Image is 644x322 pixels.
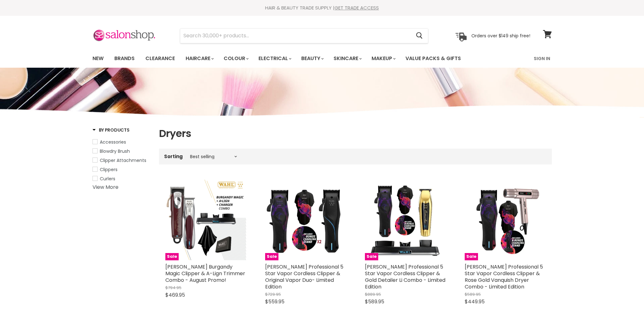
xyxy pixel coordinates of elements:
[471,33,530,38] p: Orders over $149 ship free!
[100,139,126,145] span: Accessories
[92,127,130,133] h3: By Products
[165,180,246,260] img: Wahl Burgandy Magic Clipper & A-Lign Trimmer Combo - August Promo!
[92,166,151,173] a: Clippers
[180,28,411,43] input: Search
[365,263,445,290] a: [PERSON_NAME] Professional 5 Star Vapor Cordless Clipper & Gold Detailer Li Combo - Limited Edition
[465,180,545,260] a: Wahl Professional 5 Star Vapor Cordless Clipper & Rose Gold Vanquish Dryer Combo - Limited Editio...
[411,28,428,43] button: Search
[219,52,252,65] a: Colour
[465,298,485,305] span: $449.95
[265,180,346,260] img: Wahl Professional 5 Star Vapor Cordless Clipper & Original Vapor Duo- Limited Edition
[329,52,366,65] a: Skincare
[465,253,478,260] span: Sale
[254,52,295,65] a: Electrical
[367,52,399,65] a: Makeup
[365,291,381,297] span: $889.95
[100,176,115,182] span: Curlers
[88,52,108,65] a: New
[100,166,118,173] span: Clippers
[92,139,151,146] a: Accessories
[141,52,180,65] a: Clearance
[265,291,281,297] span: $729.95
[465,291,481,297] span: $589.95
[365,298,384,305] span: $589.95
[265,298,284,305] span: $559.95
[165,263,245,284] a: [PERSON_NAME] Burgandy Magic Clipper & A-Lign Trimmer Combo - August Promo!
[88,49,498,68] ul: Main menu
[265,263,343,290] a: [PERSON_NAME] Professional 5 Star Vapor Cordless Clipper & Original Vapor Duo- Limited Edition
[365,180,446,260] a: Wahl Professional 5 Star Vapor Cordless Clipper & Gold Detailer Li Combo - Limited EditionSale
[530,52,554,65] a: Sign In
[92,148,151,155] a: Blowdry Brush
[165,285,182,291] span: $794.95
[100,157,146,164] span: Clipper Attachments
[365,253,378,260] span: Sale
[92,183,118,191] a: View More
[265,180,346,260] a: Wahl Professional 5 Star Vapor Cordless Clipper & Original Vapor Duo- Limited EditionSale
[365,180,446,260] img: Wahl Professional 5 Star Vapor Cordless Clipper & Gold Detailer Li Combo - Limited Edition
[85,49,560,68] nav: Main
[92,157,151,164] a: Clipper Attachments
[181,52,218,65] a: Haircare
[165,180,246,260] a: Wahl Burgandy Magic Clipper & A-Lign Trimmer Combo - August Promo!Sale
[165,253,179,260] span: Sale
[465,180,545,260] img: Wahl Professional 5 Star Vapor Cordless Clipper & Rose Gold Vanquish Dryer Combo - Limited Edition
[85,5,560,11] div: HAIR & BEAUTY TRADE SUPPLY |
[159,127,552,140] h1: Dryers
[296,52,328,65] a: Beauty
[164,154,183,159] label: Sorting
[465,263,543,290] a: [PERSON_NAME] Professional 5 Star Vapor Cordless Clipper & Rose Gold Vanquish Dryer Combo - Limit...
[92,175,151,182] a: Curlers
[100,148,130,154] span: Blowdry Brush
[165,291,185,299] span: $469.95
[180,28,428,43] form: Product
[110,52,139,65] a: Brands
[265,253,278,260] span: Sale
[335,4,379,11] a: GET TRADE ACCESS
[401,52,466,65] a: Value Packs & Gifts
